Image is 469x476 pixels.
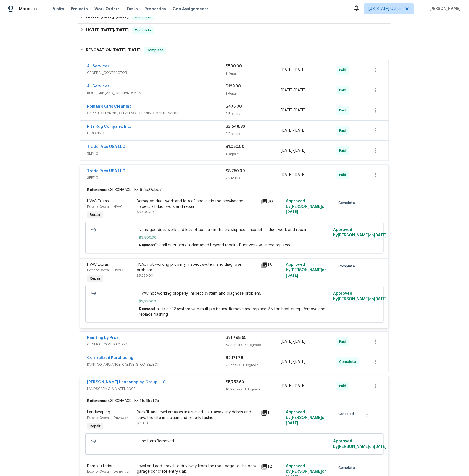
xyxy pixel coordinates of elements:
[87,386,226,392] span: LANDSCAPING_MAINTENANCE
[281,149,293,153] span: [DATE]
[294,173,306,177] span: [DATE]
[137,211,154,214] span: $3,500.00
[286,263,327,278] span: Approved by [PERSON_NAME] on
[226,145,244,149] span: $1,050.00
[137,274,153,278] span: $5,250.00
[261,198,283,205] div: 20
[261,464,283,470] div: 12
[427,6,461,12] span: [PERSON_NAME]
[286,199,327,214] span: Approved by [PERSON_NAME] on
[80,185,389,195] div: 43P3XHAAXDTFZ-6e8c0dbb7
[281,359,306,365] span: -
[87,145,125,149] a: Trade Pros USA LLC
[226,336,246,340] span: $21,798.95
[78,41,391,59] div: RENOVATION [DATE]-[DATE]Complete
[294,129,306,132] span: [DATE]
[87,105,132,108] a: Roman’s Girls Cleaning
[86,47,141,54] h6: RENOVATION
[333,440,386,449] span: Approved by [PERSON_NAME] on
[294,108,306,112] span: [DATE]
[226,84,241,88] span: $129.00
[339,67,349,73] span: Paid
[281,108,293,112] span: [DATE]
[139,235,330,241] span: $3,500.00
[339,172,349,178] span: Paid
[139,439,330,444] span: Line Item Removed
[281,384,306,389] span: -
[137,422,148,425] span: $75.00
[226,105,242,108] span: $475.00
[87,381,166,384] a: [PERSON_NAME] Landscaping Group LLC
[139,299,330,304] span: $5,250.00
[87,411,110,414] span: Landscaping
[226,131,281,137] div: 2 Repairs
[87,64,110,68] a: AJ Services
[71,6,88,12] span: Projects
[281,88,293,92] span: [DATE]
[226,175,281,181] div: 2 Repairs
[294,68,306,72] span: [DATE]
[281,360,293,364] span: [DATE]
[87,269,123,272] span: Exterior Overall - HVAC
[127,48,141,52] span: [DATE]
[88,276,103,281] span: Repair
[226,381,244,384] span: $5,753.60
[101,28,114,32] span: [DATE]
[173,6,209,12] span: Geo Assignments
[281,340,293,344] span: [DATE]
[261,262,283,269] div: 16
[137,262,258,273] div: HVAC not working properly. Inspect system and diagnose problem.
[226,71,281,76] div: 1 Repair
[144,47,166,53] span: Complete
[281,172,306,178] span: -
[226,342,281,348] div: 87 Repairs | 6 Upgrade
[281,68,293,72] span: [DATE]
[87,342,226,347] span: GENERAL_CONTRACTOR
[281,173,293,177] span: [DATE]
[339,359,359,365] span: Complete
[226,151,281,157] div: 1 Repair
[112,48,141,52] span: -
[338,200,357,206] span: Complete
[369,6,401,12] span: [US_STATE] Other
[339,128,349,133] span: Paid
[139,291,330,297] span: HVAC not working properly. Inspect system and diagnose problem.
[87,205,123,208] span: Exterior Overall - HVAC
[101,28,129,32] span: -
[87,263,109,267] span: HVAC Extras
[281,87,306,93] span: -
[87,336,118,340] a: Painting by Pros
[87,90,226,96] span: ROOF, BRN_AND_LRR, HANDYMAN
[374,297,386,301] span: [DATE]
[339,87,349,93] span: Paid
[87,356,133,360] a: Centralized Purchasing
[88,212,103,218] span: Repair
[144,6,166,12] span: Properties
[281,129,293,132] span: [DATE]
[115,28,129,32] span: [DATE]
[294,149,306,153] span: [DATE]
[94,6,120,12] span: Work Orders
[87,125,131,129] a: Rite Rug Company, Inc.
[87,398,107,404] b: Reference:
[137,410,258,421] div: Backfill and level areas as instructed. Haul away any debris and leave the site in a clean and or...
[139,307,326,317] span: Unit is a r22 system with multiple issues. Remove and replace 2.5 ton heat pump Remove and replac...
[133,28,154,33] span: Complete
[294,340,306,344] span: [DATE]
[281,339,306,345] span: -
[137,464,258,475] div: Level and add gravel to driveway from the road edge to the back garage concrete entry slab.
[139,244,154,248] span: Reason:
[226,363,281,368] div: 2 Repairs | 1 Upgrade
[286,411,327,426] span: Approved by [PERSON_NAME] on
[294,360,306,364] span: [DATE]
[226,169,245,173] span: $8,750.00
[281,128,306,133] span: -
[286,210,298,214] span: [DATE]
[294,88,306,92] span: [DATE]
[87,464,113,468] span: Demo Exterior
[87,362,226,368] span: PAINTING, APPLIANCE, CABINETS, OD_SELECT
[226,91,281,96] div: 1 Repair
[139,227,330,233] span: Damaged duct work and lots of cool air in the crawlspace - inspect all duct work and repair
[87,169,125,173] a: Trade Pros USA LLC
[87,470,130,474] span: Exterior Overall - Demolition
